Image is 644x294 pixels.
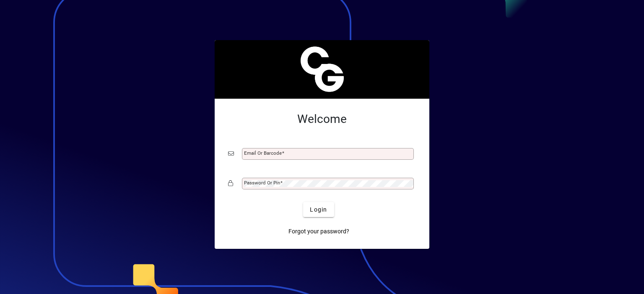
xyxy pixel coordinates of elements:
[310,205,327,214] span: Login
[303,202,334,217] button: Login
[228,112,416,126] h2: Welcome
[244,180,280,186] mat-label: Password or Pin
[285,224,353,239] a: Forgot your password?
[244,150,282,156] mat-label: Email or Barcode
[288,227,349,236] span: Forgot your password?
